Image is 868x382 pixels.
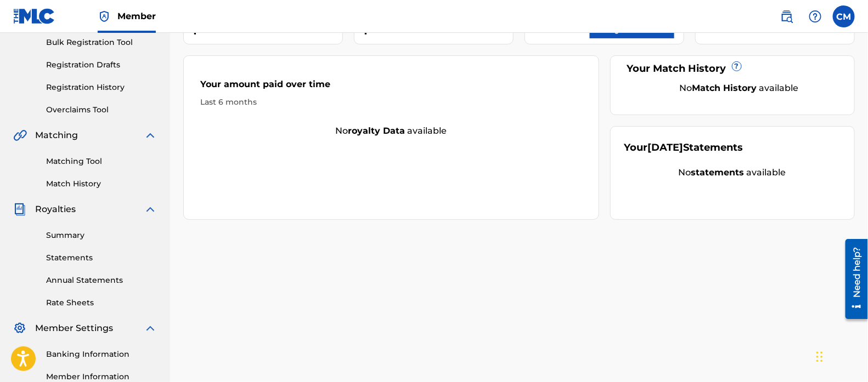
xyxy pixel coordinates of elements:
[46,82,157,93] a: Registration History
[816,340,823,373] div: Drag
[144,203,157,216] img: expand
[776,5,798,27] a: Public Search
[200,96,582,108] div: Last 6 months
[117,10,156,22] span: Member
[46,230,157,241] a: Summary
[184,124,599,138] div: No available
[46,349,157,360] a: Banking Information
[638,82,841,95] div: No available
[624,166,841,179] div: No available
[732,62,741,71] span: ?
[837,235,868,323] iframe: Resource Center
[35,322,113,335] span: Member Settings
[648,141,684,153] span: [DATE]
[35,129,78,142] span: Matching
[624,61,841,76] div: Your Match History
[692,83,757,93] strong: Match History
[809,10,822,23] img: help
[46,37,157,48] a: Bulk Registration Tool
[13,129,27,142] img: Matching
[813,329,868,382] iframe: Chat Widget
[200,78,582,96] div: Your amount paid over time
[13,203,26,216] img: Royalties
[144,322,157,335] img: expand
[46,178,157,190] a: Match History
[780,10,793,23] img: search
[691,167,745,178] strong: statements
[833,5,855,27] div: User Menu
[46,156,157,167] a: Matching Tool
[144,129,157,142] img: expand
[46,252,157,264] a: Statements
[35,203,76,216] span: Royalties
[804,5,826,27] div: Help
[13,322,26,335] img: Member Settings
[624,140,743,155] div: Your Statements
[46,297,157,309] a: Rate Sheets
[46,59,157,71] a: Registration Drafts
[98,10,111,23] img: Top Rightsholder
[46,104,157,116] a: Overclaims Tool
[46,275,157,286] a: Annual Statements
[13,8,55,24] img: MLC Logo
[348,126,405,136] strong: royalty data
